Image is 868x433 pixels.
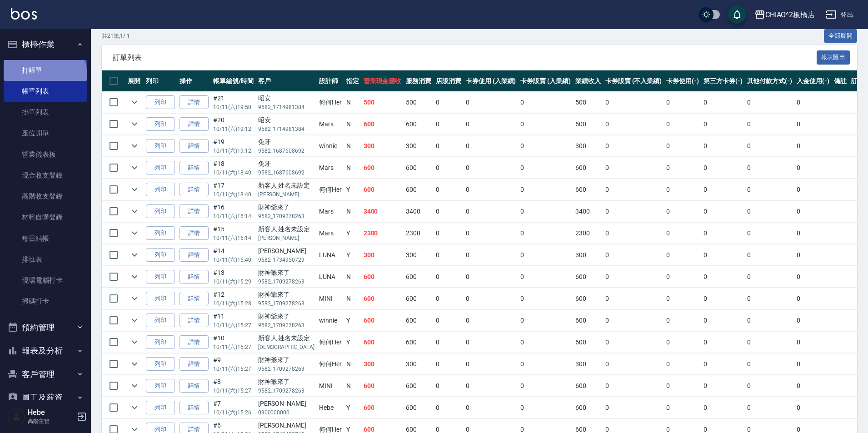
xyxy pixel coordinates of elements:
[434,135,464,157] td: 0
[701,92,745,113] td: 0
[128,226,141,240] button: expand row
[256,70,317,92] th: 客戶
[745,288,795,309] td: 0
[317,310,344,331] td: winnie
[180,270,209,284] a: 詳情
[664,114,701,135] td: 0
[794,201,832,222] td: 0
[128,139,141,153] button: expand row
[464,135,519,157] td: 0
[573,70,603,92] th: 業績收入
[125,70,144,92] th: 展開
[664,157,701,179] td: 0
[361,157,404,179] td: 600
[603,223,664,244] td: 0
[211,201,256,222] td: #16
[434,310,464,331] td: 0
[573,157,603,179] td: 600
[344,310,361,331] td: Y
[317,266,344,288] td: LUNA
[518,223,573,244] td: 0
[518,288,573,309] td: 0
[146,139,175,153] button: 列印
[4,228,87,249] a: 每日結帳
[128,401,141,414] button: expand row
[258,169,314,177] p: 9582_1687608692
[4,339,87,363] button: 報表及分析
[404,266,434,288] td: 600
[180,161,209,175] a: 詳情
[518,201,573,222] td: 0
[794,92,832,113] td: 0
[128,357,141,371] button: expand row
[464,310,519,331] td: 0
[361,310,404,331] td: 600
[258,115,314,125] div: 昭安
[258,312,314,321] div: 財神爺來了
[258,224,314,234] div: 新客人 姓名未設定
[745,114,795,135] td: 0
[603,310,664,331] td: 0
[664,266,701,288] td: 0
[146,270,175,284] button: 列印
[213,147,254,155] p: 10/11 (六) 19:12
[4,363,87,386] button: 客戶管理
[211,266,256,288] td: #13
[794,179,832,200] td: 0
[344,157,361,179] td: N
[258,278,314,286] p: 9582_1709278263
[211,223,256,244] td: #15
[745,244,795,266] td: 0
[344,92,361,113] td: N
[603,201,664,222] td: 0
[128,183,141,196] button: expand row
[361,114,404,135] td: 600
[434,92,464,113] td: 0
[258,203,314,212] div: 財神爺來了
[128,161,141,174] button: expand row
[434,70,464,92] th: 店販消費
[146,379,175,393] button: 列印
[4,316,87,339] button: 預約管理
[213,212,254,220] p: 10/11 (六) 16:14
[211,114,256,135] td: #20
[213,169,254,177] p: 10/11 (六) 18:40
[794,70,832,92] th: 入金使用(-)
[4,33,87,56] button: 櫃檯作業
[4,165,87,186] a: 現金收支登錄
[664,332,701,353] td: 0
[745,157,795,179] td: 0
[258,246,314,256] div: [PERSON_NAME]
[128,204,141,218] button: expand row
[603,157,664,179] td: 0
[464,70,519,92] th: 卡券使用 (入業績)
[404,288,434,309] td: 600
[258,321,314,329] p: 9582_1709278263
[404,244,434,266] td: 300
[745,223,795,244] td: 0
[361,70,404,92] th: 營業現金應收
[344,135,361,157] td: N
[258,159,314,169] div: 兔牙
[765,9,815,20] div: CHIAO^2板橋店
[317,157,344,179] td: Mars
[664,70,701,92] th: 卡券使用(-)
[213,321,254,329] p: 10/11 (六) 15:27
[146,226,175,240] button: 列印
[4,144,87,165] a: 營業儀表板
[745,201,795,222] td: 0
[4,291,87,312] a: 掃碼打卡
[664,288,701,309] td: 0
[258,181,314,190] div: 新客人 姓名未設定
[258,94,314,103] div: 昭安
[361,223,404,244] td: 2300
[603,244,664,266] td: 0
[361,288,404,309] td: 600
[361,332,404,353] td: 600
[213,256,254,264] p: 10/11 (六) 15:40
[180,204,209,219] a: 詳情
[258,333,314,343] div: 新客人 姓名未設定
[4,386,87,409] button: 員工及薪資
[664,135,701,157] td: 0
[434,223,464,244] td: 0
